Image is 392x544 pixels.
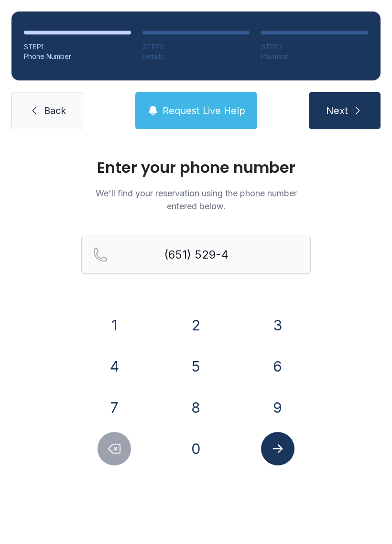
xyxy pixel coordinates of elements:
button: 0 [179,432,213,465]
div: STEP 3 [261,42,368,52]
button: 5 [179,350,213,383]
input: Reservation phone number [81,236,311,274]
button: 7 [98,391,131,424]
p: We'll find your reservation using the phone number entered below. [81,187,311,213]
div: Payment [261,52,368,61]
button: 3 [261,308,294,342]
div: Details [142,52,250,61]
span: Request Live Help [163,104,245,117]
span: Next [326,104,348,117]
div: Phone Number [24,52,131,61]
div: STEP 2 [142,42,250,52]
button: 6 [261,350,294,383]
h1: Enter your phone number [81,160,311,175]
button: 8 [179,391,213,424]
button: 4 [98,350,131,383]
button: 2 [179,308,213,342]
button: 9 [261,391,294,424]
button: Delete number [98,432,131,465]
button: Submit lookup form [261,432,294,465]
button: 1 [98,308,131,342]
div: STEP 1 [24,42,131,52]
span: Back [44,104,66,117]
